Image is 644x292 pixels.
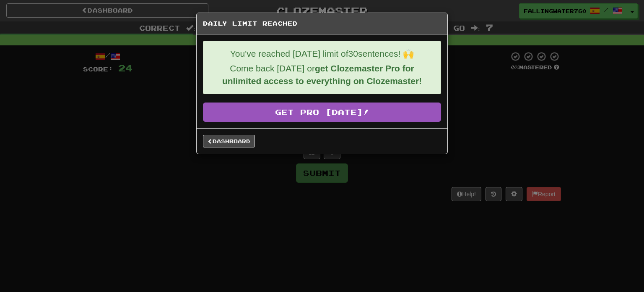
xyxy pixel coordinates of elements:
[203,135,255,147] a: Dashboard
[210,62,434,87] p: Come back [DATE] or
[210,47,434,60] p: You've reached [DATE] limit of 30 sentences! 🙌
[222,63,422,86] strong: get Clozemaster Pro for unlimited access to everything on Clozemaster!
[203,103,441,122] a: Get Pro [DATE]!
[203,19,441,28] h5: Daily Limit Reached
